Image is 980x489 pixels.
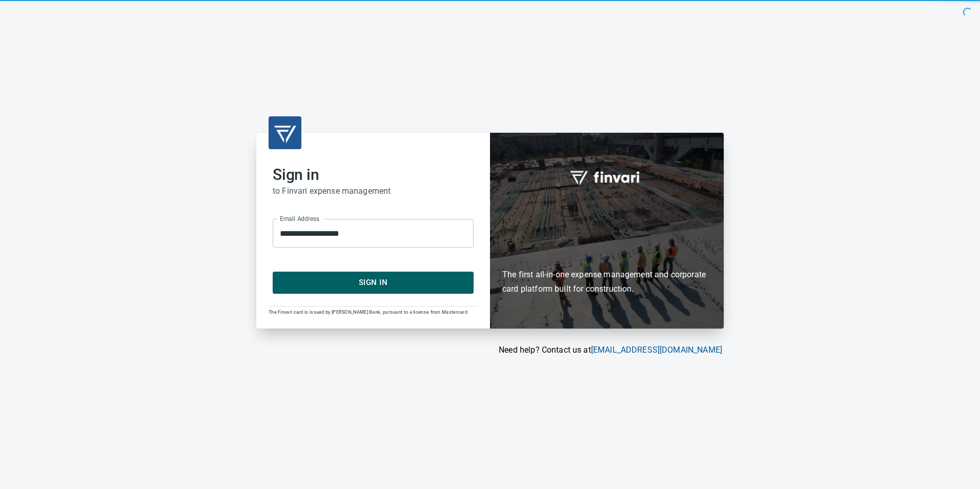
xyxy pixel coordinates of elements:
h6: to Finvari expense management [273,184,474,198]
img: transparent_logo.png [273,120,297,145]
h6: The first all-in-one expense management and corporate card platform built for construction. [502,208,711,296]
div: Finvari [490,133,724,328]
span: The Finvari card is issued by [PERSON_NAME] Bank, pursuant to a license from Mastercard [269,310,467,315]
p: Need help? Contact us at [256,344,722,356]
span: Sign In [284,276,462,289]
button: Sign In [273,272,474,293]
a: [EMAIL_ADDRESS][DOMAIN_NAME] [591,345,722,355]
img: fullword_logo_white.png [568,165,645,189]
h2: Sign in [273,166,474,184]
